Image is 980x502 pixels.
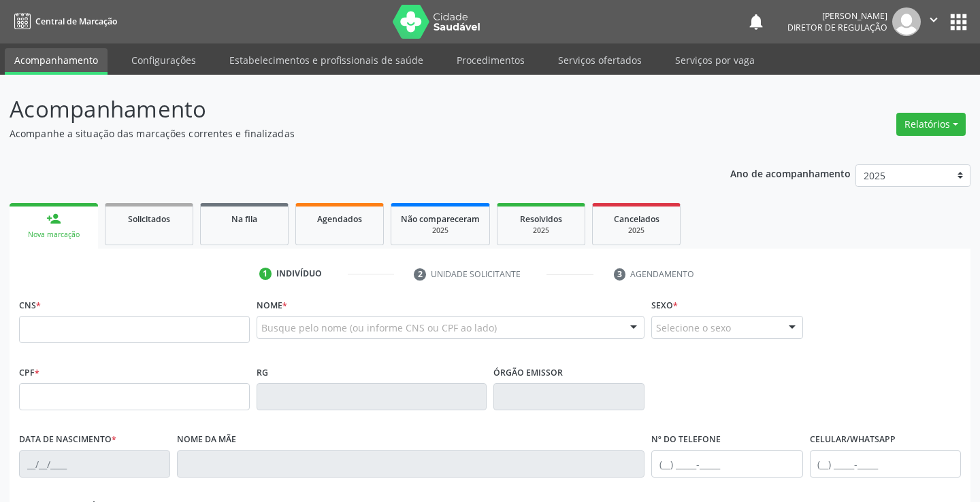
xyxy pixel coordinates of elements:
[602,226,670,236] div: 2025
[947,10,970,34] button: apps
[19,362,39,383] label: CPF
[19,450,170,478] input: __/__/____
[128,213,170,225] span: Solicitados
[35,16,117,27] span: Central de Marcação
[177,429,236,450] label: Nome da mãe
[651,429,721,450] label: Nº do Telefone
[5,48,108,75] a: Acompanhamento
[447,48,534,72] a: Procedimentos
[220,48,433,72] a: Estabelecimentos e profissionais de saúde
[10,92,682,126] p: Acompanhamento
[276,268,322,280] div: Indivíduo
[614,213,659,225] span: Cancelados
[787,10,887,22] div: [PERSON_NAME]
[520,213,562,225] span: Resolvidos
[493,362,563,383] label: Órgão emissor
[261,321,497,335] span: Busque pelo nome (ou informe CNS ou CPF ao lado)
[10,10,117,33] a: Central de Marcação
[810,450,961,478] input: (__) _____-_____
[257,362,268,383] label: RG
[19,295,41,316] label: CNS
[730,164,851,181] p: Ano de acompanhamento
[892,7,921,36] img: img
[787,22,887,33] span: Diretor de regulação
[921,7,947,36] button: 
[651,450,802,478] input: (__) _____-_____
[259,268,272,280] div: 1
[46,211,61,226] div: person_add
[317,213,362,225] span: Agendados
[656,321,731,335] span: Selecione o sexo
[549,48,651,72] a: Serviços ofertados
[666,48,764,72] a: Serviços por vaga
[651,295,678,316] label: Sexo
[257,295,287,316] label: Nome
[926,12,941,27] i: 
[401,213,480,225] span: Não compareceram
[19,230,88,240] div: Nova marcação
[810,429,896,450] label: Celular/WhatsApp
[10,126,682,141] p: Acompanhe a situação das marcações correntes e finalizadas
[19,429,116,450] label: Data de nascimento
[122,48,206,72] a: Configurações
[747,12,766,31] button: notifications
[896,113,966,136] button: Relatórios
[507,226,575,236] div: 2025
[401,226,480,236] div: 2025
[231,213,257,225] span: Na fila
